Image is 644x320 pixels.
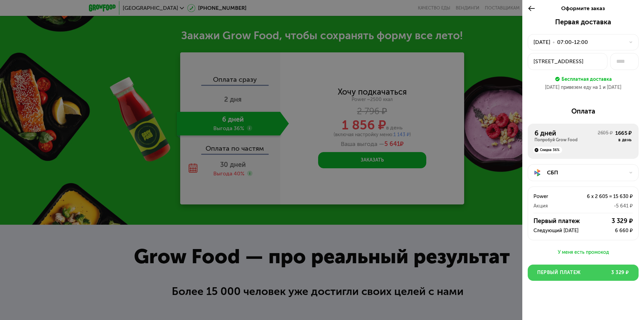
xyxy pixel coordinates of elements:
div: Попробуй Grow Food [534,137,598,143]
div: 6 660 ₽ [578,226,633,235]
div: [STREET_ADDRESS] [533,57,602,66]
div: Скидка 36% [533,147,562,153]
div: Power [533,192,573,200]
div: [DATE] [533,38,550,46]
button: У меня есть промокод [528,248,639,256]
div: Оплата [528,107,639,115]
div: Бесплатная доставка [562,75,612,83]
div: Следующий [DATE] [533,226,578,235]
span: 3 329 ₽ [611,269,629,276]
div: в день [615,137,632,143]
div: 6 x 2 605 = 15 630 ₽ [573,192,633,200]
button: Первый платеж3 329 ₽ [528,265,639,281]
div: Первый платеж [533,217,588,225]
div: 1665 ₽ [615,129,632,137]
div: • [552,38,555,46]
div: 2605 ₽ [598,130,613,143]
div: Акция [533,202,573,210]
div: Первая доставка [528,18,639,26]
button: [STREET_ADDRESS] [528,53,607,70]
div: 6 дней [534,129,598,137]
div: 3 329 ₽ [588,217,633,225]
div: СБП [547,169,625,177]
div: [DATE] привезем еду на 1 и [DATE] [528,84,639,91]
div: -5 641 ₽ [573,202,633,210]
span: Первый платеж [537,269,581,276]
span: Оформите заказ [561,5,605,11]
div: 07:00-12:00 [557,38,588,46]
